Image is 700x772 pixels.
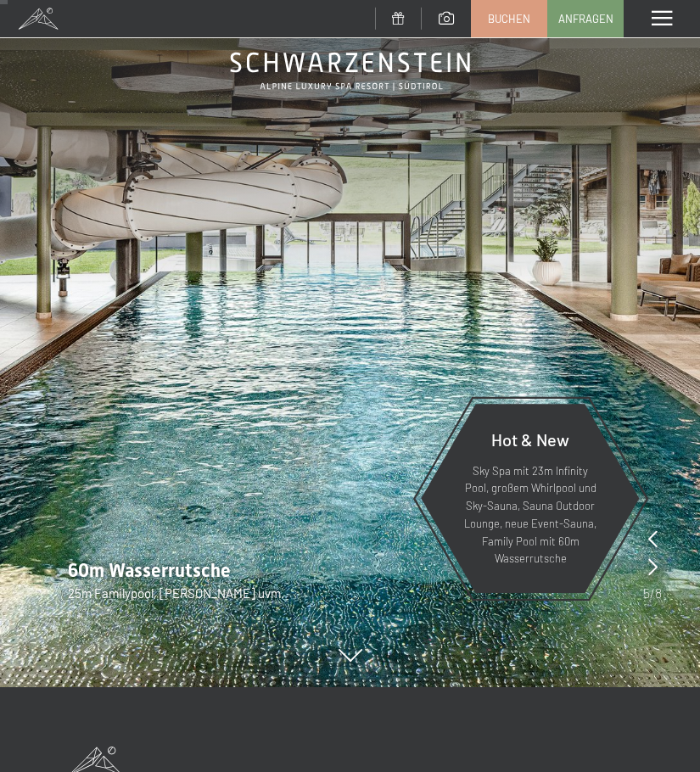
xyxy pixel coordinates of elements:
[655,584,662,602] span: 8
[548,1,623,36] a: Anfragen
[462,462,598,568] p: Sky Spa mit 23m Infinity Pool, großem Whirlpool und Sky-Sauna, Sauna Outdoor Lounge, neue Event-S...
[650,584,655,602] span: /
[68,560,231,581] span: 60m Wasserrutsche
[491,429,569,450] span: Hot & New
[68,585,284,601] span: 25m Familypool, [PERSON_NAME] uvm.
[643,584,650,602] span: 5
[558,11,613,26] span: Anfragen
[420,403,641,594] a: Hot & New Sky Spa mit 23m Infinity Pool, großem Whirlpool und Sky-Sauna, Sauna Outdoor Lounge, ne...
[488,11,530,26] span: Buchen
[472,1,546,36] a: Buchen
